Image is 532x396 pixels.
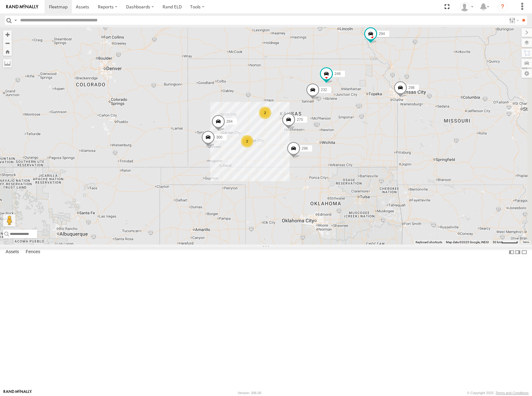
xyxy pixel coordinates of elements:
label: Fences [23,248,43,257]
span: 300 [216,135,222,139]
label: Map Settings [521,69,532,78]
label: Hide Summary Table [521,248,527,257]
button: Keyboard shortcuts [416,240,442,244]
div: 2 [259,107,271,119]
span: 232 [321,88,327,92]
label: Search Query [13,16,18,25]
div: Version: 306.00 [238,391,261,395]
button: Drag Pegman onto the map to open Street View [3,214,15,227]
span: 296 [302,146,308,151]
span: 294 [379,31,385,36]
button: Zoom Home [3,47,12,56]
span: 270 [297,117,303,122]
span: 298 [408,86,415,90]
label: Dock Summary Table to the Right [515,248,521,257]
img: rand-logo.svg [6,5,38,9]
button: Zoom in [3,30,12,39]
span: 50 km [493,240,501,244]
label: Assets [2,248,22,257]
div: © Copyright 2025 - [467,391,529,395]
label: Measure [3,59,12,68]
a: Terms and Conditions [496,391,529,395]
a: Visit our Website [3,390,32,396]
span: 264 [226,119,233,124]
div: Shane Miller [458,2,476,11]
div: 2 [241,135,253,147]
button: Zoom out [3,39,12,47]
label: Search Filter Options [507,16,520,25]
label: Dock Summary Table to the Left [508,248,515,257]
span: 246 [334,72,341,76]
i: ? [498,2,508,12]
span: Map data ©2025 Google, INEGI [446,240,489,244]
button: Map Scale: 50 km per 49 pixels [491,240,520,244]
a: Terms (opens in new tab) [523,241,529,243]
